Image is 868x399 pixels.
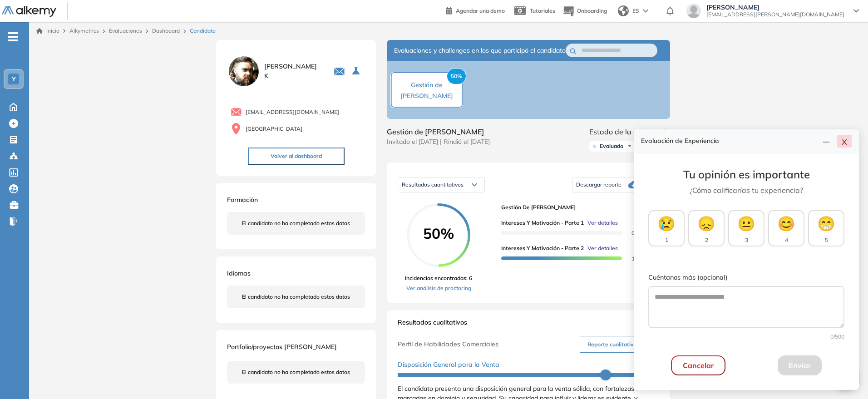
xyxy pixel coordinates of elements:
[671,355,725,375] button: Cancelar
[777,212,795,234] span: 😊
[8,36,18,38] i: -
[246,125,302,133] span: [GEOGRAPHIC_DATA]
[778,355,822,375] button: Enviar
[456,7,505,14] span: Agendar una demo
[109,27,142,34] a: Evaluaciones
[657,212,676,234] span: 😢
[808,210,844,246] button: 😁5
[648,333,844,341] div: 0 /500
[618,5,629,16] img: world
[190,27,216,35] span: Candidato
[688,210,725,246] button: 😞2
[584,219,618,227] button: Ver detalles
[706,4,844,11] span: [PERSON_NAME]
[580,336,659,353] button: Reporte cualitativo
[577,7,607,14] span: Onboarding
[501,203,652,212] span: Gestión de [PERSON_NAME]
[402,181,464,188] span: Resultados cuantitativos
[227,269,251,277] span: Idiomas
[648,273,844,283] label: Cuéntanos más (opcional)
[705,236,708,244] span: 2
[823,138,830,146] span: line
[641,137,819,145] h4: Evaluación de Experiencia
[12,75,16,83] span: Y
[648,210,685,246] button: 😢1
[587,340,637,349] span: Reporte cualitativo
[837,135,852,148] button: close
[697,212,715,234] span: 😞
[587,244,618,252] span: Ver detalles
[501,219,584,227] span: Intereses y Motivación - Parte 1
[405,284,472,292] a: Ver análisis de proctoring
[398,340,498,349] span: Perfil de Habilidades Comerciales
[841,138,848,146] span: close
[407,226,470,241] span: 50%
[819,135,833,148] button: line
[745,236,748,244] span: 3
[648,185,844,196] p: ¿Cómo calificarías tu experiencia?
[405,274,472,282] span: Incidencias encontradas: 6
[447,68,466,84] span: 50%
[387,126,490,137] span: Gestión de [PERSON_NAME]
[589,126,670,137] span: Estado de la evaluación
[576,181,621,188] span: Descargar reporte
[398,360,499,369] span: Disposición General para la Venta
[817,212,835,234] span: 😁
[632,7,639,15] span: ES
[349,63,365,79] button: Seleccione la evaluación activa
[785,236,788,244] span: 4
[398,318,467,332] span: Resultados cualitativos
[501,244,584,252] span: Intereses y Motivación - Parte 2
[264,62,323,81] span: [PERSON_NAME] K
[825,236,828,244] span: 5
[394,46,566,55] span: Evaluaciones y challenges en los que participó el candidato
[737,212,755,234] span: 😐
[242,219,350,227] span: El candidato no ha completado estos datos
[36,27,59,35] a: Inicio
[627,143,632,149] img: Ícono de flecha
[227,54,261,88] img: PROFILE_MENU_LOGO_USER
[387,137,490,147] span: Invitado el [DATE] | Rindió el [DATE]
[562,1,607,21] button: Onboarding
[242,293,350,301] span: El candidato no ha completado estos datos
[648,168,844,181] h3: Tu opinión es importante
[621,255,647,262] span: 100 %
[227,196,258,204] span: Formación
[227,343,337,351] span: Portfolio/proyectos [PERSON_NAME]
[248,148,345,165] button: Volver al dashboard
[621,230,641,236] span: 0 %
[665,236,668,244] span: 1
[246,108,339,116] span: [EMAIL_ADDRESS][DOMAIN_NAME]
[600,143,623,150] span: Evaluado
[446,5,505,15] a: Agendar una demo
[400,81,453,100] span: Gestión de [PERSON_NAME]
[2,6,56,17] img: Logo
[242,368,350,376] span: El candidato no ha completado estos datos
[728,210,764,246] button: 😐3
[643,9,648,13] img: arrow
[587,219,618,227] span: Ver detalles
[152,27,180,34] a: Dashboard
[706,11,844,18] span: [EMAIL_ADDRESS][PERSON_NAME][DOMAIN_NAME]
[584,244,618,252] button: Ver detalles
[69,27,99,34] span: Alkymetrics
[768,210,804,246] button: 😊4
[530,7,555,14] span: Tutoriales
